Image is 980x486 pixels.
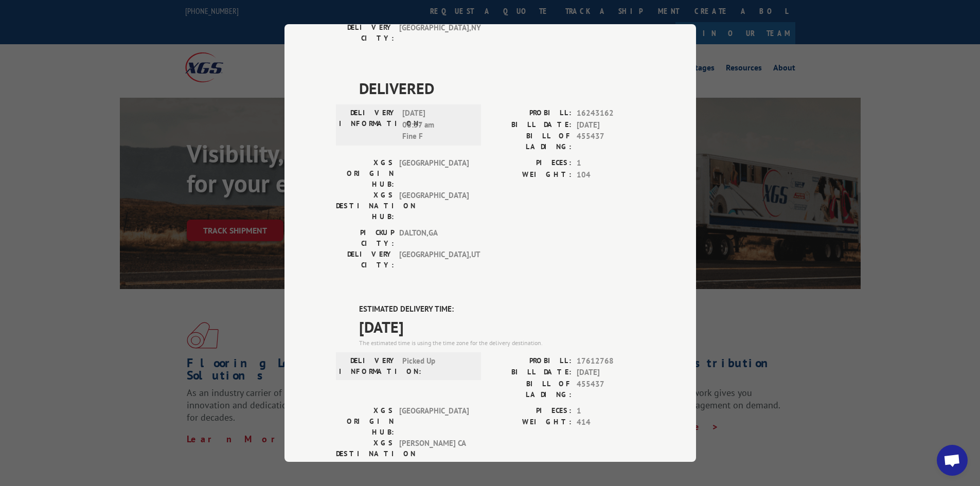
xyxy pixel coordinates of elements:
span: [PERSON_NAME] CA [399,438,469,470]
div: Open chat [937,445,968,476]
label: BILL OF LADING: [490,379,572,400]
label: ESTIMATED DELIVERY TIME: [359,303,645,315]
span: [DATE] [577,119,645,131]
span: 455437 [577,379,645,400]
span: 1 [577,405,645,417]
label: XGS ORIGIN HUB: [336,157,394,190]
label: DELIVERY INFORMATION: [339,355,397,377]
label: BILL DATE: [490,367,572,379]
span: [GEOGRAPHIC_DATA] [399,405,469,438]
span: [DATE] [359,315,645,338]
span: 17612768 [577,355,645,367]
label: PROBILL: [490,107,572,119]
span: [GEOGRAPHIC_DATA] [399,190,469,222]
span: 1 [577,157,645,169]
label: PICKUP CITY: [336,227,394,249]
label: BILL OF LADING: [490,131,572,152]
label: WEIGHT: [490,417,572,428]
label: XGS DESTINATION HUB: [336,438,394,470]
span: [DATE] [577,367,645,379]
span: Picked Up [402,355,472,377]
label: PIECES: [490,405,572,417]
label: DELIVERY INFORMATION: [339,107,397,142]
label: DELIVERY CITY: [336,249,394,271]
span: 16243162 [577,107,645,119]
span: [GEOGRAPHIC_DATA] , UT [399,249,469,271]
label: XGS DESTINATION HUB: [336,190,394,222]
label: XGS ORIGIN HUB: [336,405,394,438]
span: DALTON , GA [399,227,469,249]
label: BILL DATE: [490,119,572,131]
span: 455437 [577,131,645,152]
span: DELIVERED [359,77,645,100]
div: The estimated time is using the time zone for the delivery destination. [359,338,645,348]
label: DELIVERY CITY: [336,22,394,44]
span: [GEOGRAPHIC_DATA] , NY [399,22,469,44]
span: 104 [577,169,645,181]
span: 414 [577,417,645,428]
label: PROBILL: [490,355,572,367]
label: PIECES: [490,157,572,169]
label: WEIGHT: [490,169,572,181]
span: [GEOGRAPHIC_DATA] [399,157,469,190]
span: [DATE] 08:37 am Fine F [402,107,472,142]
